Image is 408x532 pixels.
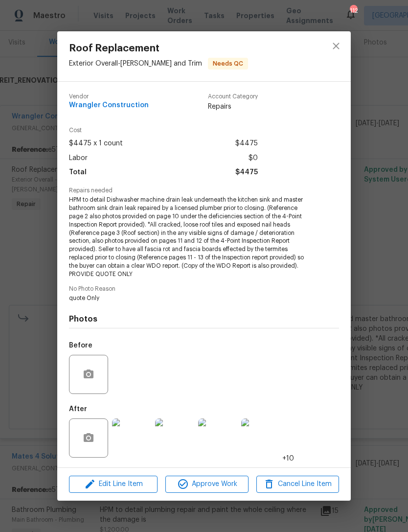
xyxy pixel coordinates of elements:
h4: Photos [69,314,339,324]
span: $4475 [235,165,258,180]
span: $4475 [235,137,258,151]
span: Total [69,165,87,180]
span: Repairs [208,102,258,112]
span: quote Only [69,294,312,302]
span: Exterior Overall - [PERSON_NAME] and Trim [69,60,202,67]
span: HPM to detail Dishwasher machine drain leak underneath the kitchen sink and master bathroom sink ... [69,196,312,278]
span: +10 [282,454,294,463]
h5: Before [69,342,92,349]
div: 112 [350,6,357,16]
span: Edit Line Item [72,478,155,490]
button: close [324,34,348,58]
span: Cost [69,127,258,134]
span: Vendor [69,93,149,100]
span: No Photo Reason [69,286,339,292]
span: Account Category [208,93,258,100]
span: Labor [69,151,88,165]
h5: After [69,406,87,413]
span: Wrangler Construction [69,102,149,109]
span: $4475 x 1 count [69,137,123,151]
span: $0 [249,151,258,165]
span: Repairs needed [69,187,339,194]
span: Cancel Line Item [259,478,336,490]
button: Approve Work [165,476,248,493]
span: Approve Work [168,478,245,490]
button: Edit Line Item [69,476,158,493]
span: Roof Replacement [69,43,248,54]
button: Cancel Line Item [256,476,339,493]
span: Needs QC [209,59,247,69]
